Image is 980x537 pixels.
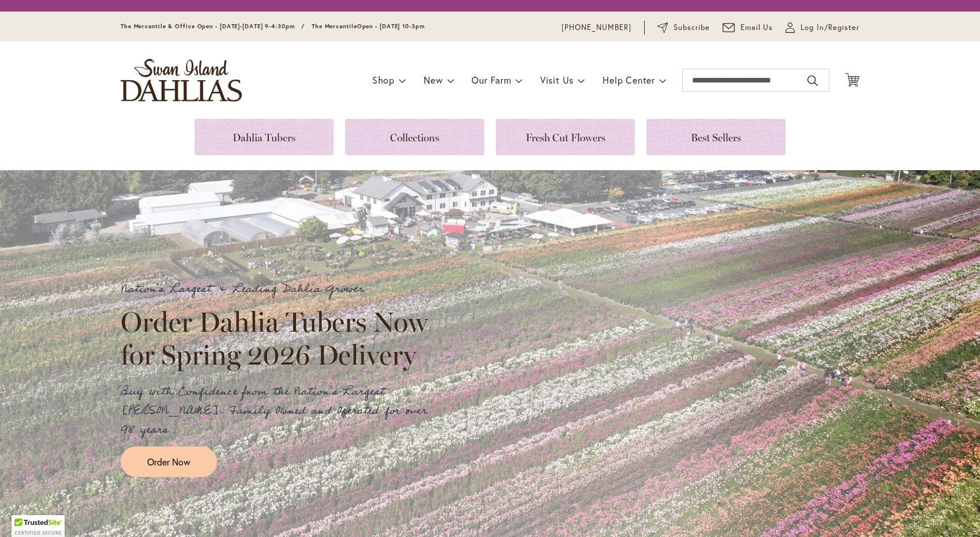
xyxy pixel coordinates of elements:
[786,22,859,33] a: Log In/Register
[807,72,818,90] button: Search
[121,22,357,30] span: The Mercantile & Office Open - [DATE]-[DATE] 9-4:30pm / The Mercantile
[12,515,65,537] div: TrustedSite Certified
[472,74,511,86] span: Our Farm
[121,306,438,370] h2: Order Dahlia Tubers Now for Spring 2026 Delivery
[562,22,631,33] a: [PHONE_NUMBER]
[540,74,574,86] span: Visit Us
[147,455,190,468] span: Order Now
[121,446,217,477] a: Order Now
[424,74,443,86] span: New
[740,22,773,33] span: Email Us
[121,280,438,299] p: Nation's Largest & Leading Dahlia Grower
[121,382,438,440] p: Buy with Confidence from the Nation's Largest [PERSON_NAME]. Family Owned and Operated for over 9...
[121,59,242,102] a: store logo
[357,22,425,30] span: Open - [DATE] 10-3pm
[657,22,710,33] a: Subscribe
[723,22,773,33] a: Email Us
[674,22,710,33] span: Subscribe
[801,22,859,33] span: Log In/Register
[603,74,655,86] span: Help Center
[372,74,395,86] span: Shop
